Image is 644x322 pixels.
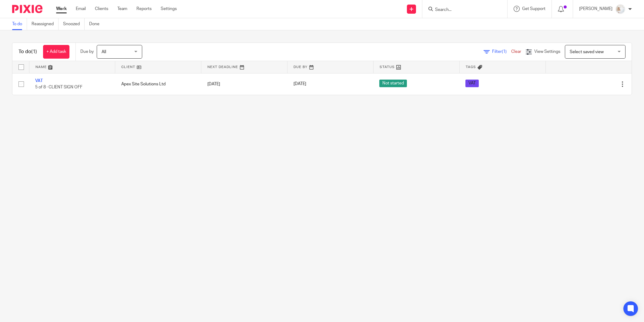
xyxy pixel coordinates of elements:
span: All [102,50,106,54]
p: [PERSON_NAME] [579,6,612,12]
a: Team [117,6,127,12]
span: View Settings [534,50,560,54]
span: (1) [502,50,507,54]
span: (1) [31,49,37,54]
a: Reports [136,6,152,12]
p: Due by [80,49,94,55]
span: Not started [379,80,407,87]
a: Email [76,6,86,12]
span: Tags [466,65,476,69]
span: Filter [492,50,511,54]
td: [DATE] [201,73,287,95]
span: VAT [465,80,479,87]
a: Done [89,18,104,30]
a: Reassigned [32,18,59,30]
input: Search [434,7,489,13]
td: Apex Site Solutions Ltd [115,73,201,95]
span: 5 of 8 · CLIENT SIGN OFF [35,85,82,89]
img: Image.jpeg [615,4,625,14]
a: + Add task [43,45,69,59]
a: Clear [511,50,521,54]
a: VAT [35,79,43,83]
img: Pixie [12,5,42,13]
a: Work [56,6,67,12]
a: Snoozed [63,18,85,30]
a: Settings [161,6,177,12]
h1: To do [18,49,37,55]
a: To do [12,18,27,30]
a: Clients [95,6,108,12]
span: [DATE] [293,82,306,86]
span: Select saved view [570,50,604,54]
span: Get Support [522,7,545,11]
